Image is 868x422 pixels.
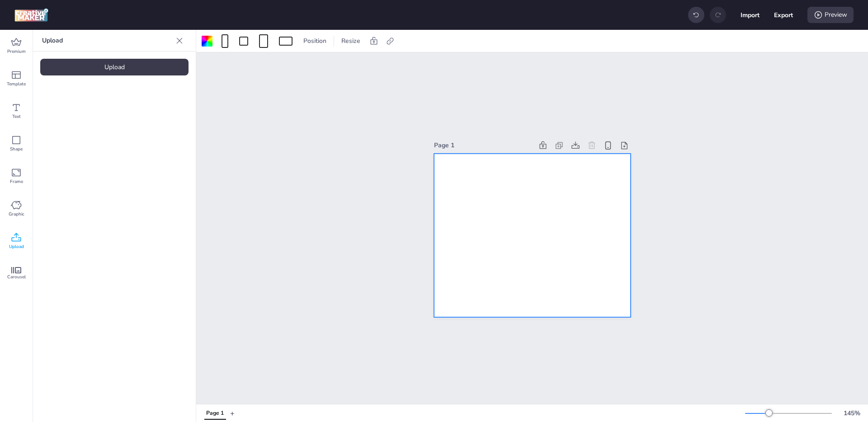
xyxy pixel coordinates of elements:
[9,243,24,250] span: Upload
[7,80,26,88] span: Template
[340,36,362,46] span: Resize
[10,178,23,185] span: Frame
[230,405,235,421] button: +
[200,405,230,421] div: Tabs
[302,36,328,46] span: Position
[12,113,21,120] span: Text
[9,211,24,218] span: Graphic
[40,59,189,75] div: Upload
[741,5,759,24] button: Import
[42,30,172,52] p: Upload
[434,141,533,150] div: Page 1
[206,409,224,417] div: Page 1
[14,8,48,22] img: logo Creative Maker
[7,48,26,55] span: Premium
[774,5,793,24] button: Export
[841,408,863,418] div: 145 %
[10,145,23,153] span: Shape
[7,273,26,281] span: Carousel
[807,7,854,23] div: Preview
